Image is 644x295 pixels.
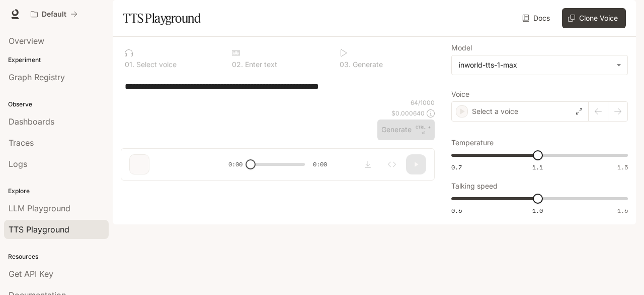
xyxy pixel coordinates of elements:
div: inworld-tts-1-max [452,55,627,75]
p: 0 1 . [125,61,134,68]
p: Voice [451,91,469,98]
span: 0.7 [451,163,462,171]
div: inworld-tts-1-max [459,60,611,70]
span: 0.5 [451,206,462,215]
p: Default [42,10,66,19]
p: Enter text [243,61,277,68]
p: $ 0.000640 [391,109,425,117]
button: All workspaces [26,4,82,24]
p: Model [451,44,472,51]
span: 1.5 [617,163,628,171]
p: Generate [351,61,383,68]
p: 64 / 1000 [411,98,435,107]
p: Talking speed [451,183,498,190]
p: 0 3 . [340,61,351,68]
span: 1.0 [532,206,543,215]
h1: TTS Playground [123,8,201,28]
span: 1.1 [532,163,543,171]
p: Select a voice [472,106,518,116]
span: 1.5 [617,206,628,215]
p: 0 2 . [232,61,243,68]
p: Temperature [451,139,494,146]
button: Clone Voice [562,8,626,28]
a: Docs [520,8,554,28]
p: Select voice [134,61,177,68]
